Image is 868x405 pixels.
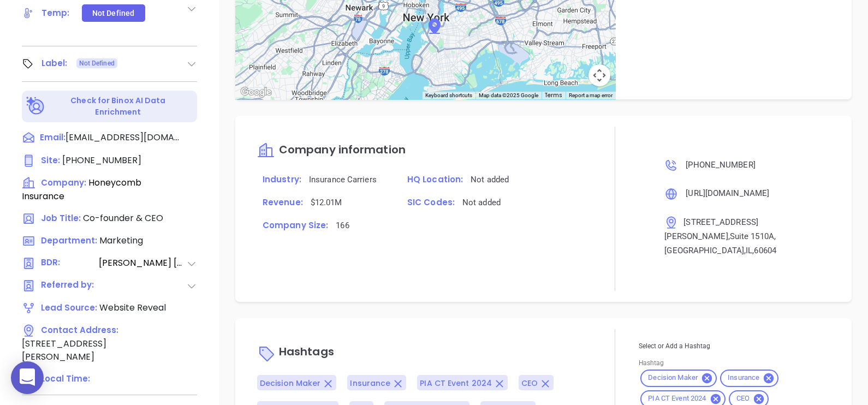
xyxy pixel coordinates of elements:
a: Open this area in Google Maps (opens a new window) [238,85,274,99]
div: Insurance [720,370,778,387]
span: Site : [41,154,60,166]
span: Insurance Carriers [309,175,377,184]
div: Decision Maker [640,370,717,387]
span: [PERSON_NAME] [PERSON_NAME] [99,257,186,270]
span: , IL [744,246,752,255]
span: Company Size: [263,219,328,231]
span: Decision Maker [641,373,704,383]
span: [STREET_ADDRESS][PERSON_NAME] [664,217,758,241]
span: Revenue: [263,196,303,208]
span: Not added [471,175,509,184]
span: Lead Source: [41,302,97,313]
span: Insurance [721,373,766,383]
span: Not added [462,198,501,207]
span: Not Defined [79,57,115,69]
span: Map data ©2025 Google [479,92,538,98]
span: , 60604 [752,246,776,255]
span: 166 [336,221,349,230]
div: Temp: [41,5,70,21]
span: Company: [41,177,86,188]
span: BDR: [41,257,98,270]
span: $12.01M [311,198,342,207]
a: Report a map error [569,92,613,98]
span: Department: [41,235,97,246]
span: [STREET_ADDRESS][PERSON_NAME] [22,337,106,363]
span: CEO [730,394,756,403]
div: Label: [41,55,68,72]
p: Check for Binox AI Data Enrichment [47,95,189,118]
span: SIC Codes: [407,196,455,208]
span: CEO [521,378,538,389]
span: Co-founder & CEO [83,212,163,224]
label: Hashtag [639,360,664,366]
span: Hashtags [279,344,334,359]
span: Contact Address: [41,324,118,336]
span: , Suite 1510A [728,231,774,241]
span: [PHONE_NUMBER] [62,154,141,166]
span: PIA CT Event 2024 [420,378,492,389]
a: Company information [257,144,406,157]
a: Terms (opens in new tab) [545,91,562,99]
div: Not Defined [92,4,134,22]
span: [URL][DOMAIN_NAME] [686,188,769,198]
span: Decision Maker [260,378,320,389]
span: Job Title: [41,212,81,224]
span: [PHONE_NUMBER] [686,160,755,170]
button: Map camera controls [588,64,610,86]
span: Honeycomb Insurance [22,176,141,202]
p: Select or Add a Hashtag [639,340,830,352]
span: Marketing [99,234,143,247]
span: Insurance [350,378,390,389]
img: Ai-Enrich-DaqCidB-.svg [26,97,45,116]
span: [EMAIL_ADDRESS][DOMAIN_NAME] [66,131,180,144]
span: , [GEOGRAPHIC_DATA] [664,231,776,255]
button: Keyboard shortcuts [425,92,472,99]
span: Website Reveal [99,301,166,314]
img: Google [238,85,274,99]
span: Company information [279,142,406,157]
span: Referred by: [41,279,98,293]
span: Local Time: [41,373,90,384]
span: PIA CT Event 2024 [641,394,712,403]
span: Email: [40,131,66,145]
span: Industry: [263,174,301,185]
span: HQ Location: [407,174,463,185]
